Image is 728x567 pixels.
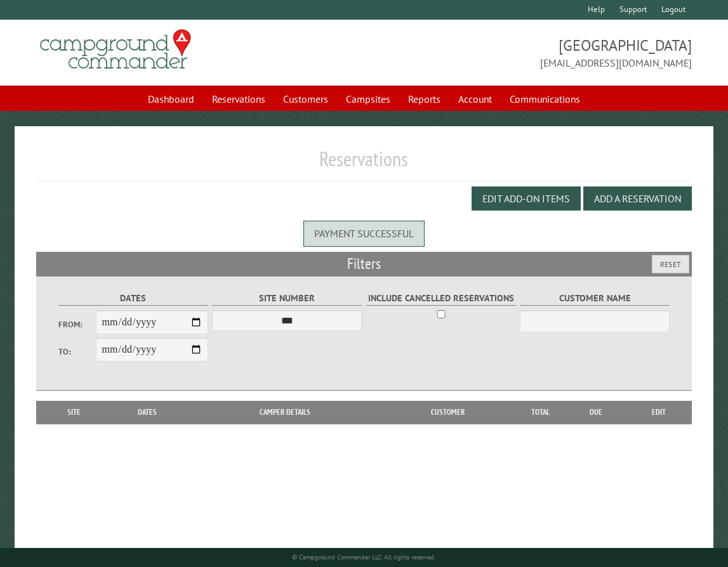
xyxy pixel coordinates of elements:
[451,87,500,111] a: Account
[58,346,96,358] label: To:
[566,401,626,424] th: Due
[652,255,689,273] button: Reset
[58,291,208,306] label: Dates
[400,87,448,111] a: Reports
[583,186,692,211] button: Add a Reservation
[626,401,692,424] th: Edit
[140,87,202,111] a: Dashboard
[36,147,691,181] h1: Reservations
[36,252,691,276] h2: Filters
[58,318,96,330] label: From:
[106,401,189,424] th: Dates
[204,87,273,111] a: Reservations
[515,401,566,424] th: Total
[275,87,336,111] a: Customers
[366,291,516,306] label: Include Cancelled Reservations
[212,291,362,306] label: Site Number
[43,401,105,424] th: Site
[189,401,381,424] th: Camper Details
[381,401,515,424] th: Customer
[520,291,670,306] label: Customer Name
[502,87,588,111] a: Communications
[292,553,435,561] small: © Campground Commander LLC. All rights reserved.
[338,87,398,111] a: Campsites
[303,221,425,246] div: Payment successful
[472,186,581,211] button: Edit Add-on Items
[36,25,195,74] img: Campground Commander
[364,35,692,70] span: [GEOGRAPHIC_DATA] [EMAIL_ADDRESS][DOMAIN_NAME]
